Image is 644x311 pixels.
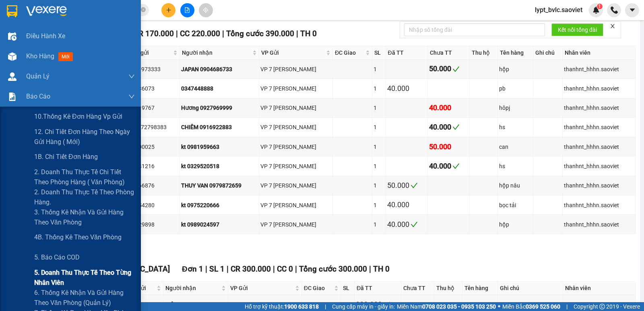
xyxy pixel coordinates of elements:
span: 10.Thống kê đơn hàng vp gửi [34,111,122,122]
span: Cung cấp máy in - giấy in: [332,302,395,311]
div: 1 [374,84,384,93]
th: Tên hàng [498,46,533,60]
span: | [227,264,229,274]
span: | [273,264,275,274]
span: 1B. Chi tiết đơn hàng [34,152,98,162]
div: VP 7 [PERSON_NAME] [229,300,300,309]
img: warehouse-icon [8,52,17,61]
th: Chưa TT [428,46,470,60]
div: 1 [374,201,384,210]
div: 0377219767 [122,103,179,112]
span: down [128,73,135,80]
div: 0855229898 [122,220,179,229]
span: 2. Doanh thu thực tế chi tiết theo phòng hàng ( văn phòng) [34,167,135,187]
img: phone-icon [611,6,618,14]
span: Người nhận [182,48,251,57]
th: Ghi chú [533,46,563,60]
div: hôpj [499,103,532,112]
div: 1 [374,65,384,74]
th: Đã TT [355,282,401,295]
span: 3. Thống kê nhận và gửi hàng theo văn phòng [34,207,135,227]
th: Nhân viên [563,282,636,295]
div: 50.000 [429,63,468,74]
span: 12. Chi tiết đơn hàng theo ngày gửi hàng ( mới) [34,127,135,147]
span: caret-down [629,6,636,14]
th: Tên hàng [462,282,497,295]
span: Kho hàng [26,52,54,60]
div: 40.000 [429,102,468,113]
div: hộp [499,65,532,74]
th: Nhân viên [563,46,635,60]
span: plus [166,7,171,13]
div: 40.000 [429,122,468,133]
td: VP 7 Phạm Văn Đồng [259,118,333,137]
span: Miền Nam [397,302,496,311]
div: 1 [374,220,384,229]
span: Điều hành xe [26,31,65,41]
span: TH 0 [300,29,317,38]
th: SL [372,46,386,60]
span: VP Gửi [261,48,324,57]
div: ko bọc xước ko chịu [499,300,561,309]
div: THUY VAN 0979872659 [181,181,258,190]
span: Hỗ trợ kỹ thuật: [245,302,319,311]
button: Kết nối tổng đài [551,23,603,36]
div: VP 7 [PERSON_NAME] [260,181,331,190]
span: CC 0 [277,264,293,274]
div: 0819000025 [122,142,179,151]
div: thanhnt_hhhn.saoviet [564,300,634,309]
td: VP 7 Phạm Văn Đồng [259,215,333,234]
span: CR 170.000 [134,29,174,38]
div: kt 0989024597 [181,220,258,229]
button: aim [199,3,213,17]
div: thanhnt_hhhn.saoviet [564,162,634,171]
td: VP 7 Phạm Văn Đồng [259,99,333,118]
span: Kết nối tổng đài [558,25,597,34]
td: VP 7 Phạm Văn Đồng [259,196,333,215]
span: Tổng cước 390.000 [226,29,294,38]
div: 1 [374,123,384,132]
strong: 0369 525 060 [526,303,560,310]
span: check [411,221,418,228]
span: | [176,29,178,38]
div: kt 0329520518 [181,162,258,171]
div: 0383236073 [122,84,179,93]
div: tưởng 0348847175 [165,300,227,309]
img: warehouse-icon [8,72,17,81]
span: 5. Báo cáo COD [34,252,80,262]
img: icon-new-feature [592,6,600,14]
button: plus [161,3,175,17]
button: caret-down [625,3,639,17]
div: thanhnt_hhhn.saoviet [564,201,634,210]
img: logo-vxr [7,5,17,17]
span: close-circle [141,7,146,12]
span: down [128,93,135,100]
div: kt 0975220666 [181,201,258,210]
th: Đã TT [386,46,428,60]
div: VP 7 [PERSON_NAME] [260,142,331,151]
span: TH 0 [373,264,390,274]
span: | [566,302,568,311]
div: VP 7 [PERSON_NAME] [260,220,331,229]
div: 0347448888 [181,84,258,93]
div: hs [499,162,532,171]
span: Báo cáo [26,91,50,101]
span: | [325,302,326,311]
span: 5. Doanh thu thực tế theo từng nhân viên [34,268,135,288]
div: 40.000 [387,219,426,230]
img: warehouse-icon [8,32,17,41]
span: | [369,264,371,274]
span: check [411,182,418,189]
span: ĐC Giao [335,48,364,57]
span: check [452,66,460,73]
span: | [295,264,297,274]
span: CC 220.000 [180,29,220,38]
div: hs [499,123,532,132]
div: kt 0981959663 [181,142,258,151]
span: Đơn 1 [182,264,203,274]
div: 1 [342,300,353,309]
img: solution-icon [8,93,17,101]
strong: 1900 633 818 [284,303,319,310]
div: 0986141216 [122,162,179,171]
span: ĐC Giao [304,284,333,292]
